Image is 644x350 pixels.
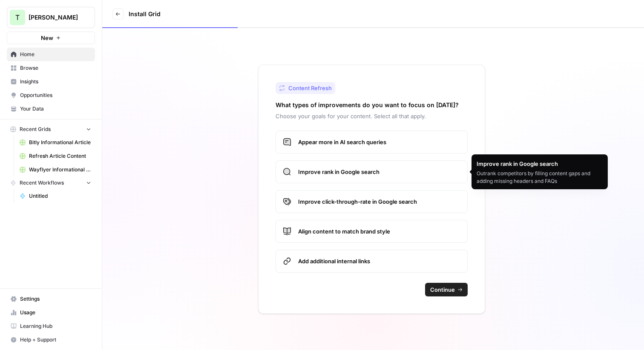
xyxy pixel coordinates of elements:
[41,34,53,42] span: New
[29,166,91,174] span: Wayflyer Informational Article
[20,64,91,72] span: Browse
[7,7,95,28] button: Workspace: Travis Demo
[7,319,95,333] a: Learning Hub
[7,292,95,306] a: Settings
[20,125,51,133] span: Recent Grids
[7,61,95,75] a: Browse
[298,227,460,236] span: Align content to match brand style
[20,91,91,99] span: Opportunities
[20,322,91,330] span: Learning Hub
[20,309,91,316] span: Usage
[298,257,460,265] span: Add additional internal links
[7,48,95,61] a: Home
[7,31,95,44] button: New
[29,139,91,146] span: Bitly Informational Article
[15,12,20,23] span: T
[7,123,95,136] button: Recent Grids
[430,285,455,294] span: Continue
[298,197,460,206] span: Improve click-through-rate in Google search
[425,283,468,296] button: Continue
[29,192,91,200] span: Untitled
[16,149,95,163] a: Refresh Article Content
[20,336,91,344] span: Help + Support
[20,105,91,113] span: Your Data
[7,333,95,347] button: Help + Support
[29,152,91,160] span: Refresh Article Content
[20,295,91,303] span: Settings
[7,306,95,319] a: Usage
[298,168,460,176] span: Improve rank in Google search
[7,102,95,116] a: Your Data
[20,51,91,58] span: Home
[16,163,95,176] a: Wayflyer Informational Article
[20,179,64,187] span: Recent Workflows
[288,84,332,92] span: Content Refresh
[7,75,95,88] a: Insights
[16,136,95,149] a: Bitly Informational Article
[29,13,80,22] span: [PERSON_NAME]
[7,176,95,189] button: Recent Workflows
[16,189,95,203] a: Untitled
[276,112,468,120] p: Choose your goals for your content. Select all that apply.
[276,101,459,109] h2: What types of improvements do you want to focus on [DATE]?
[20,78,91,85] span: Insights
[298,138,460,146] span: Appear more in AI search queries
[7,88,95,102] a: Opportunities
[129,10,161,18] h3: Install Grid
